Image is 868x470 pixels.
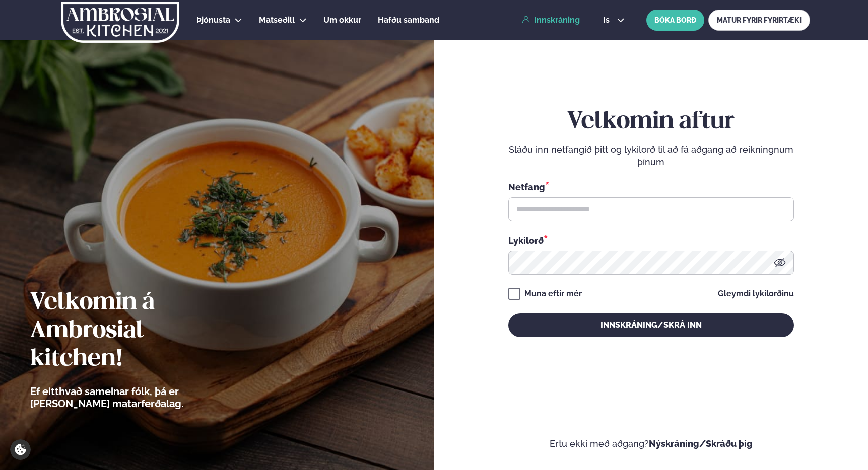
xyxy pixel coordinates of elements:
span: Hafðu samband [378,15,439,25]
div: Lykilorð [508,233,794,247]
p: Ef eitthvað sameinar fólk, þá er [PERSON_NAME] matarferðalag. [30,385,239,410]
a: Um okkur [323,14,361,26]
span: Þjónusta [196,15,230,25]
a: Cookie settings [10,439,31,460]
span: is [603,16,613,24]
h2: Velkomin á Ambrosial kitchen! [30,289,239,373]
button: is [595,16,633,24]
a: Nýskráning/Skráðu þig [649,438,753,449]
a: Þjónusta [196,14,230,26]
a: MATUR FYRIR FYRIRTÆKI [708,10,810,31]
p: Sláðu inn netfangið þitt og lykilorð til að fá aðgang að reikningnum þínum [508,144,794,168]
p: Ertu ekki með aðgang? [464,438,838,450]
button: Innskráning/Skrá inn [508,313,794,337]
a: Hafðu samband [378,14,439,26]
span: Matseðill [259,15,295,25]
div: Netfang [508,180,794,193]
button: BÓKA BORÐ [646,10,704,31]
a: Matseðill [259,14,295,26]
span: Um okkur [323,15,361,25]
a: Innskráning [522,16,580,25]
h2: Velkomin aftur [508,108,794,136]
img: logo [60,2,180,43]
a: Gleymdi lykilorðinu [718,290,794,298]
